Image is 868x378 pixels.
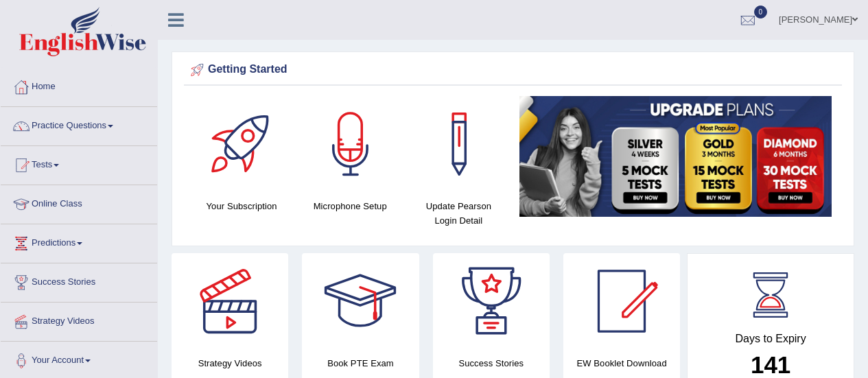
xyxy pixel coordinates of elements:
h4: Strategy Videos [172,356,288,370]
h4: Days to Expiry [703,333,838,345]
a: Success Stories [1,263,157,298]
a: Your Account [1,342,157,376]
a: Online Class [1,185,157,220]
h4: Success Stories [433,356,550,370]
img: small5.jpg [519,96,832,217]
div: Getting Started [187,60,838,80]
a: Home [1,68,157,102]
h4: EW Booklet Download [563,356,680,370]
b: 141 [751,351,790,378]
span: 0 [754,5,768,19]
a: Strategy Videos [1,303,157,337]
h4: Your Subscription [194,199,289,213]
a: Practice Questions [1,107,157,141]
h4: Microphone Setup [303,199,397,213]
a: Tests [1,146,157,180]
a: Predictions [1,224,157,259]
h4: Update Pearson Login Detail [411,199,506,228]
h4: Book PTE Exam [302,356,419,370]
